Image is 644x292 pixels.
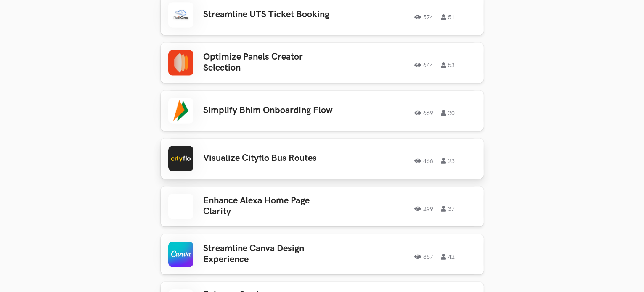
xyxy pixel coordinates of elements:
h3: Simplify Bhim Onboarding Flow [204,105,335,116]
span: 42 [441,254,455,260]
h3: Optimize Panels Creator Selection [204,52,335,74]
span: 23 [441,158,455,164]
a: Optimize Panels Creator Selection 644 53 [161,42,484,83]
span: 30 [441,110,455,116]
span: 466 [415,158,434,164]
a: Streamline Canva Design Experience 867 42 [161,234,484,274]
span: 669 [415,110,434,116]
h3: Streamline Canva Design Experience [204,243,335,266]
h3: Streamline UTS Ticket Booking [204,9,335,20]
span: 53 [441,62,455,68]
h3: Visualize Cityflo Bus Routes [204,153,335,164]
span: 867 [415,254,434,260]
span: 51 [441,14,455,20]
h3: Enhance Alexa Home Page Clarity [204,195,335,218]
a: Simplify Bhim Onboarding Flow 669 30 [161,90,484,131]
span: 299 [415,206,434,212]
span: 574 [415,14,434,20]
a: Enhance Alexa Home Page Clarity 299 37 [161,186,484,226]
span: 644 [415,62,434,68]
span: 37 [441,206,455,212]
a: Visualize Cityflo Bus Routes 466 23 [161,138,484,179]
